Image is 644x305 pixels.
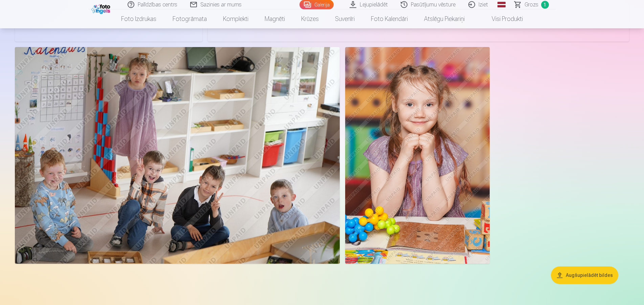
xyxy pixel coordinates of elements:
[551,266,618,284] button: Augšupielādēt bildes
[525,1,538,9] span: Grozs
[327,9,363,28] a: Suvenīri
[215,9,257,28] a: Komplekti
[257,9,293,28] a: Magnēti
[363,9,416,28] a: Foto kalendāri
[113,9,164,28] a: Foto izdrukas
[293,9,327,28] a: Krūzes
[541,1,549,9] span: 1
[416,9,473,28] a: Atslēgu piekariņi
[91,3,112,14] img: /fa1
[164,9,215,28] a: Fotogrāmata
[473,9,531,28] a: Visi produkti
